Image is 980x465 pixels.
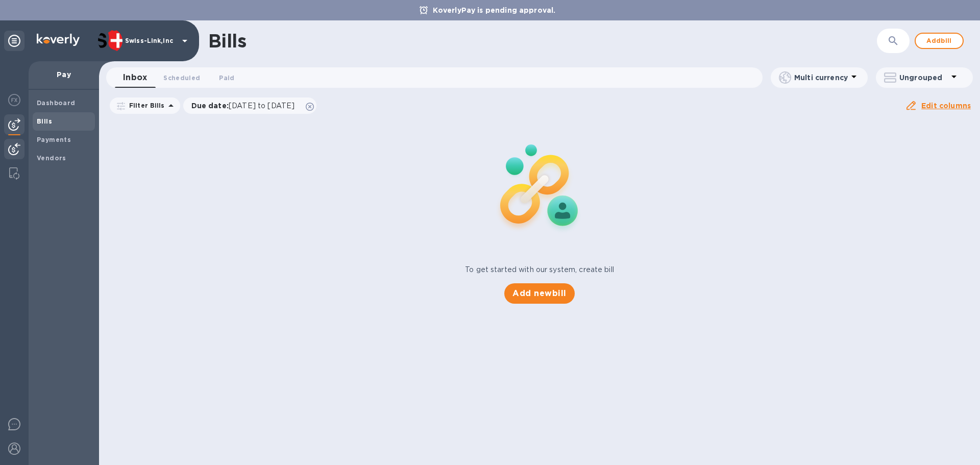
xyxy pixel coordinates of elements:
b: Bills [37,117,52,125]
span: [DATE] to [DATE] [229,102,295,110]
span: Add new bill [512,287,566,300]
p: KoverlyPay is pending approval. [428,5,561,15]
span: Add bill [924,35,954,47]
p: Due date : [191,101,300,111]
button: Addbill [915,33,964,49]
p: Pay [37,69,91,80]
span: Paid [219,72,234,83]
p: Filter Bills [125,101,165,110]
b: Vendors [37,154,66,162]
span: Inbox [123,70,147,85]
p: Swiss-Link,Inc [125,37,176,44]
b: Dashboard [37,99,76,107]
p: Ungrouped [899,72,948,83]
h1: Bills [208,30,246,52]
div: Due date:[DATE] to [DATE] [183,97,317,114]
b: Payments [37,136,71,143]
p: To get started with our system, create bill [465,264,614,275]
img: Foreign exchange [8,94,20,106]
img: Logo [37,34,80,46]
div: Unpin categories [4,31,24,51]
span: Scheduled [163,72,200,83]
button: Add newbill [504,283,574,304]
u: Edit columns [921,102,971,110]
p: Multi currency [794,72,848,83]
